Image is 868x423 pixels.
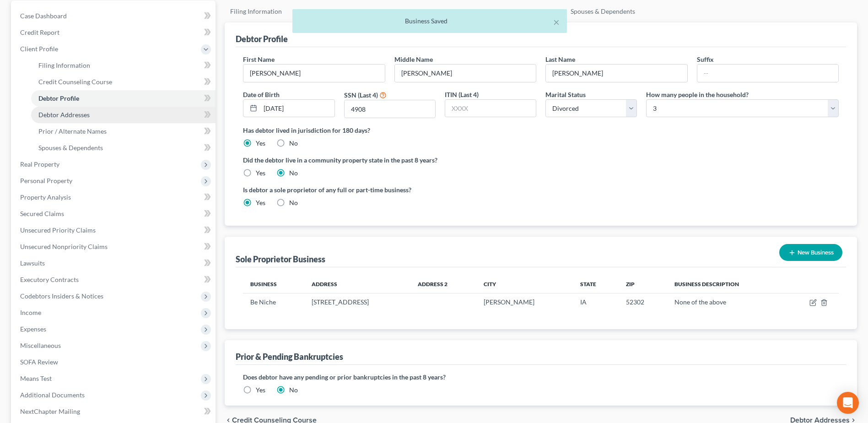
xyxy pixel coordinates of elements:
[38,127,107,135] span: Prior / Alternate Names
[13,189,216,206] a: Property Analysis
[243,275,304,293] th: Business
[256,168,265,178] label: Yes
[779,244,842,261] button: New Business
[31,123,216,140] a: Prior / Alternate Names
[304,275,411,293] th: Address
[20,309,41,316] span: Income
[424,0,486,22] a: Debtor Addresses
[20,342,61,349] span: Miscellaneous
[573,293,618,311] td: IA
[20,358,58,366] span: SOFA Review
[667,293,784,311] td: None of the above
[38,61,90,69] span: Filing Information
[243,125,839,135] label: Has debtor lived in jurisdiction for 180 days?
[546,65,687,82] input: --
[289,198,298,207] label: No
[545,90,586,99] label: Marital Status
[20,160,59,168] span: Real Property
[13,354,216,370] a: SOFA Review
[38,111,90,119] span: Debtor Addresses
[476,275,573,293] th: City
[13,8,216,24] a: Case Dashboard
[619,275,668,293] th: Zip
[545,54,575,64] label: Last Name
[20,374,52,382] span: Means Test
[236,254,325,265] div: Sole Proprietor Business
[20,391,85,399] span: Additional Documents
[38,94,79,102] span: Debtor Profile
[287,0,372,22] a: Credit Counseling Course
[38,144,103,152] span: Spouses & Dependents
[243,90,280,99] label: Date of Birth
[553,16,560,27] button: ×
[256,139,265,148] label: Yes
[646,90,749,99] label: How many people in the household?
[20,325,46,333] span: Expenses
[31,57,216,74] a: Filing Information
[20,193,71,201] span: Property Analysis
[394,54,433,64] label: Middle Name
[225,0,287,22] a: Filing Information
[20,292,103,300] span: Codebtors Insiders & Notices
[20,45,58,53] span: Client Profile
[31,90,216,107] a: Debtor Profile
[20,259,45,267] span: Lawsuits
[573,275,618,293] th: State
[289,385,298,395] label: No
[395,65,536,82] input: M.I
[13,206,216,222] a: Secured Claims
[667,275,784,293] th: Business Description
[304,293,411,311] td: [STREET_ADDRESS]
[20,407,80,415] span: NextChapter Mailing
[13,255,216,271] a: Lawsuits
[300,16,560,26] div: Business Saved
[345,100,435,118] input: XXXX
[243,155,839,165] label: Did the debtor live in a community property state in the past 8 years?
[476,293,573,311] td: [PERSON_NAME]
[31,107,216,123] a: Debtor Addresses
[372,0,424,22] a: Debtor Profile
[243,185,536,195] label: Is debtor a sole proprietor of any full or part-time business?
[410,275,476,293] th: Address 2
[13,239,216,255] a: Unsecured Nonpriority Claims
[697,54,714,64] label: Suffix
[243,54,275,64] label: First Name
[256,198,265,207] label: Yes
[20,243,108,250] span: Unsecured Nonpriority Claims
[236,33,288,44] div: Debtor Profile
[20,177,72,184] span: Personal Property
[445,90,479,99] label: ITIN (Last 4)
[445,100,536,117] input: XXXX
[243,65,384,82] input: --
[236,351,343,362] div: Prior & Pending Bankruptcies
[31,74,216,90] a: Credit Counseling Course
[243,372,839,382] label: Does debtor have any pending or prior bankruptcies in the past 8 years?
[243,293,304,311] td: Be Niche
[344,90,378,100] label: SSN (Last 4)
[260,100,334,117] input: MM/DD/YYYY
[697,65,838,82] input: --
[565,0,641,22] a: Spouses & Dependents
[619,293,668,311] td: 52302
[486,0,565,22] a: Prior / Alternate Names
[289,168,298,178] label: No
[31,140,216,156] a: Spouses & Dependents
[256,385,265,395] label: Yes
[837,392,859,414] div: Open Intercom Messenger
[20,276,79,283] span: Executory Contracts
[20,226,96,234] span: Unsecured Priority Claims
[13,271,216,288] a: Executory Contracts
[20,210,64,217] span: Secured Claims
[13,403,216,420] a: NextChapter Mailing
[289,139,298,148] label: No
[38,78,112,86] span: Credit Counseling Course
[13,222,216,239] a: Unsecured Priority Claims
